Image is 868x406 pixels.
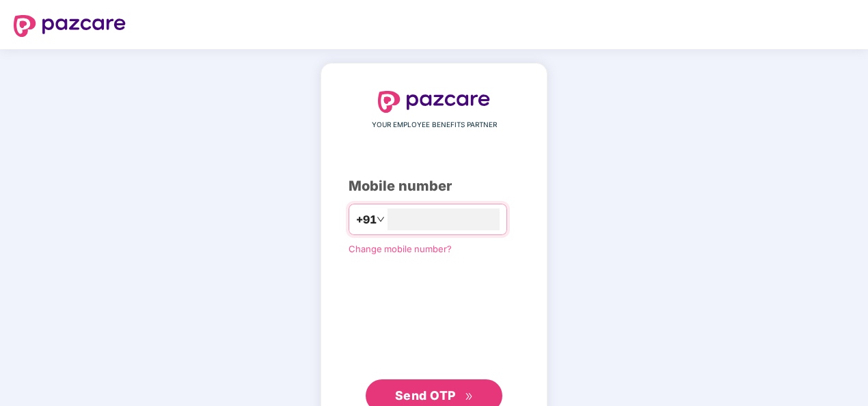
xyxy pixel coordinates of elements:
img: logo [378,91,490,113]
div: Mobile number [349,176,519,197]
a: Change mobile number? [349,243,452,254]
span: Send OTP [395,388,456,403]
span: +91 [356,211,377,228]
img: logo [14,15,126,37]
span: double-right [465,392,474,401]
span: YOUR EMPLOYEE BENEFITS PARTNER [372,120,497,131]
span: down [377,215,385,224]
